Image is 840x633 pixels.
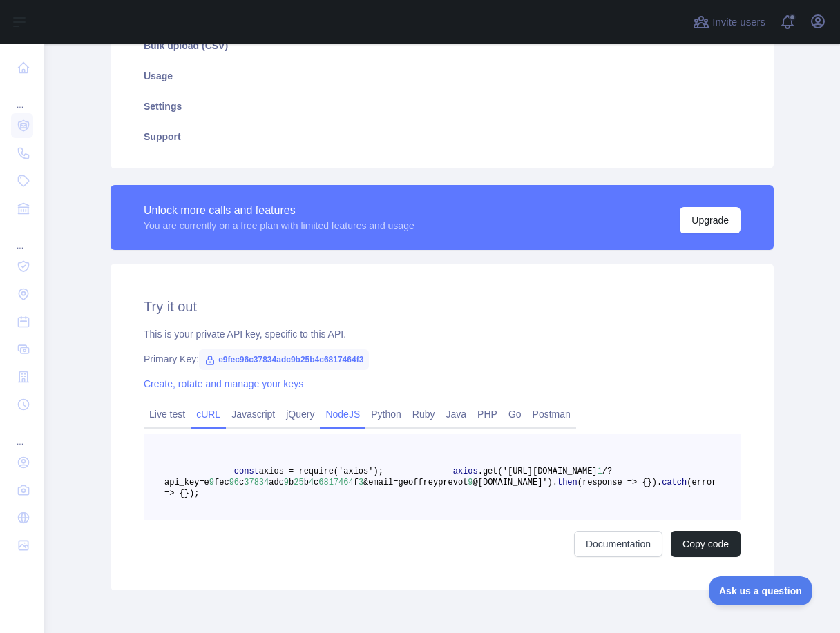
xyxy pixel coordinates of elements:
span: 9 [468,478,472,487]
span: c [314,478,318,487]
a: Settings [127,91,757,121]
span: then [557,478,577,487]
span: fec [214,478,229,487]
a: Go [503,403,527,425]
span: }) [647,478,657,487]
span: 3 [359,478,363,487]
div: ... [11,224,33,251]
a: Ruby [407,403,441,425]
span: 96 [229,478,239,487]
span: 9 [209,478,214,487]
a: NodeJS [320,403,365,425]
div: This is your private API key, specific to this API. [144,327,741,341]
div: Unlock more calls and features [144,202,414,219]
span: 1 [598,467,602,476]
button: Copy code [671,531,741,557]
span: &email=geoffreyprevot [363,478,468,487]
span: 37834 [244,478,269,487]
a: Documentation [574,531,662,557]
span: axios [453,467,478,476]
a: Java [441,403,472,425]
a: Bulk upload (CSV) [127,30,757,61]
span: 6817464 [318,478,353,487]
span: (response => { [577,478,647,487]
span: adc [269,478,284,487]
div: Primary Key: [144,352,741,366]
a: Live test [144,403,191,425]
a: Support [127,121,757,152]
span: c [239,478,244,487]
span: b [304,478,309,487]
a: Usage [127,61,757,91]
h2: Try it out [144,297,741,316]
button: Invite users [690,11,768,33]
a: cURL [191,403,226,425]
a: Javascript [226,403,280,425]
a: jQuery [280,403,320,425]
iframe: Toggle Customer Support [709,576,812,605]
span: }); [184,489,200,498]
span: @[DOMAIN_NAME]') [473,478,553,487]
span: e9fec96c37834adc9b25b4c6817464f3 [199,349,369,370]
a: Python [365,403,407,425]
span: 25 [294,478,303,487]
a: Postman [527,403,576,425]
span: 9 [284,478,289,487]
span: . [657,478,662,487]
div: ... [11,420,33,447]
span: b [289,478,294,487]
span: Invite users [712,14,765,30]
a: Create, rotate and manage your keys [144,378,303,389]
div: You are currently on a free plan with limited features and usage [144,219,414,233]
span: .get('[URL][DOMAIN_NAME] [478,467,598,476]
span: const [234,467,259,476]
a: PHP [472,403,503,425]
span: axios = require('axios'); [259,467,383,476]
span: f [354,478,359,487]
div: ... [11,83,33,110]
button: Upgrade [680,207,741,233]
span: 4 [309,478,314,487]
span: catch [662,478,687,487]
span: . [553,478,557,487]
